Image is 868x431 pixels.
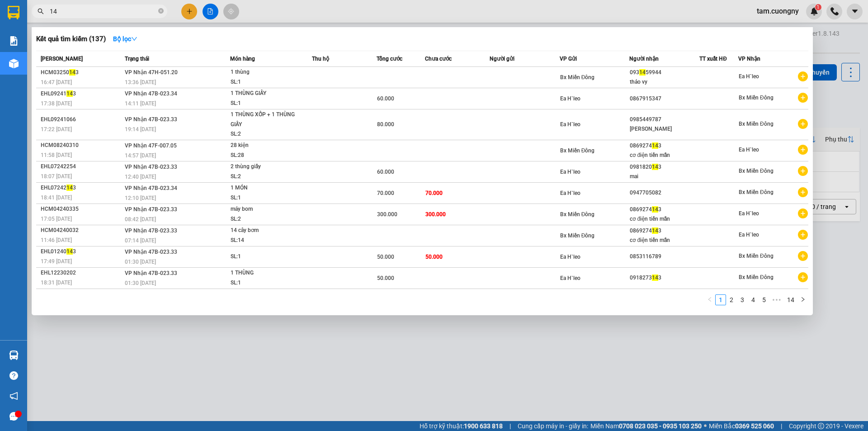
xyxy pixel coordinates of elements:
[125,185,177,191] span: VP Nhận 47B-023.34
[66,248,73,255] span: 14
[560,232,595,239] span: Bx Miền Đông
[125,206,177,213] span: VP Nhận 47B-023.33
[737,294,748,305] li: 3
[231,236,298,246] div: SL: 14
[125,90,177,97] span: VP Nhận 47B-023.34
[41,126,72,133] span: 17:22 [DATE]
[377,254,394,260] span: 50.000
[739,95,774,101] span: Bx Miền Đông
[231,162,298,172] div: 2 thùng giấy
[41,216,72,222] span: 17:05 [DATE]
[560,254,580,260] span: Ea H`leo
[769,294,784,305] li: Next 5 Pages
[759,295,769,305] a: 5
[8,6,19,19] img: logo-vxr
[630,151,699,160] div: cơ điện tiến mẫn
[798,251,808,261] span: plus-circle
[739,210,759,217] span: Ea H`leo
[784,295,797,305] a: 14
[9,350,19,360] img: warehouse-icon
[125,69,178,76] span: VP Nhận 47H-051.20
[769,294,784,305] span: •••
[630,124,699,134] div: [PERSON_NAME]
[739,147,759,153] span: Ea H`leo
[726,295,736,305] a: 2
[9,371,18,380] span: question-circle
[125,249,177,255] span: VP Nhận 47B-023.33
[630,77,699,87] div: thảo vy
[50,6,156,16] input: Tìm tên, số ĐT hoặc mã đơn
[798,119,808,129] span: plus-circle
[231,268,298,278] div: 1 THÙNG
[739,73,759,80] span: Ea H`leo
[231,252,298,262] div: SL: 1
[231,214,298,224] div: SL: 2
[797,294,808,305] button: right
[652,142,658,149] span: 14
[639,69,646,76] span: 14
[560,190,580,196] span: Ea H`leo
[630,214,699,224] div: cơ điện tiến mẫn
[231,183,298,193] div: 1 MÓN
[9,36,19,46] img: solution-icon
[231,89,298,99] div: 1 THÙNG GIẤY
[41,141,122,150] div: HCM08240310
[106,32,145,46] button: Bộ lọcdown
[113,35,137,43] strong: Bộ lọc
[158,7,164,16] span: close-circle
[739,253,774,259] span: Bx Miền Đông
[231,141,298,151] div: 28 kiện
[800,297,806,302] span: right
[9,392,18,400] span: notification
[125,216,156,223] span: 08:42 [DATE]
[759,294,769,305] li: 5
[41,247,122,256] div: EHL01240 3
[630,141,699,151] div: 0869274 3
[560,169,580,175] span: Ea H`leo
[9,59,19,68] img: warehouse-icon
[312,56,329,62] span: Thu hộ
[125,142,177,149] span: VP Nhận 47F-007.05
[377,121,394,128] span: 80.000
[560,275,580,281] span: Ea H`leo
[377,211,397,218] span: 300.000
[425,56,452,62] span: Chưa cước
[798,208,808,218] span: plus-circle
[739,274,774,280] span: Bx Miền Đông
[9,412,18,421] span: message
[798,71,808,81] span: plus-circle
[560,56,577,62] span: VP Gửi
[738,56,760,62] span: VP Nhận
[125,195,156,201] span: 12:10 [DATE]
[630,226,699,236] div: 0869274 3
[629,56,659,62] span: Người nhận
[630,236,699,245] div: cơ điện tiến mẫn
[231,151,298,161] div: SL: 28
[36,34,106,44] h3: Kết quả tìm kiếm ( 137 )
[125,174,156,180] span: 12:40 [DATE]
[707,297,712,302] span: left
[41,68,122,77] div: HCM03250 3
[231,110,298,129] div: 1 THÙNG XỐP + 1 THÙNG GIẤY
[425,254,443,260] span: 50.000
[798,272,808,282] span: plus-circle
[231,204,298,214] div: máy bom
[125,79,156,85] span: 13:36 [DATE]
[125,126,156,133] span: 19:14 [DATE]
[41,79,72,85] span: 16:47 [DATE]
[699,56,727,62] span: TT xuất HĐ
[377,275,394,281] span: 50.000
[652,206,658,213] span: 14
[490,56,514,62] span: Người gửi
[41,162,122,171] div: EHL07242254
[715,294,726,305] li: 1
[41,258,72,265] span: 17:49 [DATE]
[630,68,699,77] div: 093 59944
[784,294,797,305] li: 14
[41,183,122,193] div: EHL07242 3
[41,204,122,214] div: HCM04240335
[726,294,737,305] li: 2
[231,278,298,288] div: SL: 1
[739,168,774,174] span: Bx Miền Đông
[798,166,808,176] span: plus-circle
